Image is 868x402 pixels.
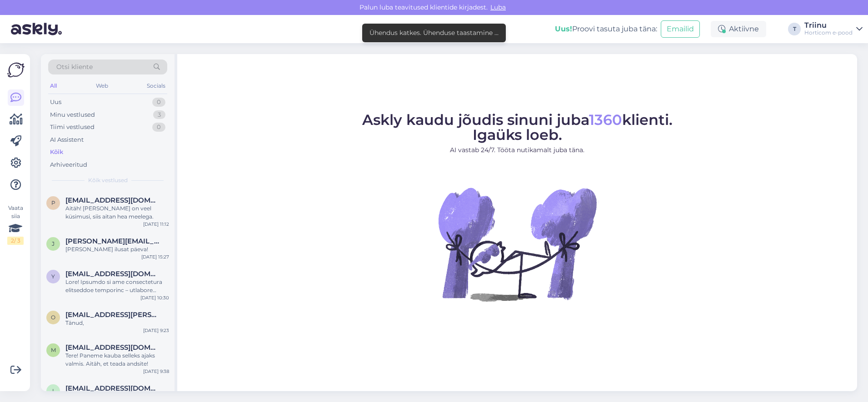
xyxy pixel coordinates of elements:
[65,196,160,204] span: prommik.ulle@gmail.com
[152,123,165,132] div: 0
[51,347,56,353] span: M
[362,111,673,144] span: Askly kaudu jõudis sinuni juba klienti. Igaüks loeb.
[141,253,169,260] div: [DATE] 15:27
[7,204,24,245] div: Vaata siia
[140,294,169,301] div: [DATE] 10:30
[50,123,95,132] div: Tiimi vestlused
[65,270,160,278] span: ylleylley@gmail.com
[50,135,84,144] div: AI Assistent
[555,24,657,35] div: Proovi tasuta juba täna:
[362,145,673,155] p: AI vastab 24/7. Tööta nutikamalt juba täna.
[7,61,25,79] img: Askly Logo
[788,23,801,35] div: T
[65,352,169,368] div: Tere! Paneme kauba selleks ajaks valmis. Aitäh, et teada andsite!
[143,221,169,228] div: [DATE] 11:12
[50,160,87,169] div: Arhiveeritud
[145,80,167,92] div: Socials
[143,368,169,375] div: [DATE] 9:38
[555,25,572,33] b: Uus!
[153,110,165,119] div: 3
[52,387,54,394] span: i
[65,311,160,319] span: oie.ojala@gmail.com
[661,20,700,38] button: Emailid
[52,240,55,247] span: J
[65,278,169,294] div: Lore! Ipsumdo si ame consectetura elitseddoe temporinc – utlabore etdolor, magnaaliqua “enimadmin...
[65,319,169,327] div: Tänud,
[65,204,169,221] div: Aitäh! [PERSON_NAME] on veel küsimusi, siis aitan hea meelega.
[65,237,160,245] span: Jana.demenskaja@mail.ee
[435,162,599,326] img: No Chat active
[56,62,93,72] span: Otsi kliente
[65,343,160,352] span: Marjaliisa.meriste@gmail.com
[143,327,169,334] div: [DATE] 9:23
[589,111,622,129] span: 1360
[711,21,766,37] div: Aktiivne
[488,3,509,11] span: Luba
[7,237,24,245] div: 2 / 3
[65,384,160,392] span: info@vikatimees.eu
[152,98,165,107] div: 0
[65,245,169,253] div: [PERSON_NAME] ilusat päeva!
[94,80,110,92] div: Web
[804,22,863,36] a: TriinuHorticom e-pood
[804,22,853,29] div: Triinu
[88,176,128,184] span: Kõik vestlused
[51,314,55,321] span: o
[51,199,55,206] span: p
[50,98,61,107] div: Uus
[48,80,59,92] div: All
[50,148,63,157] div: Kõik
[804,29,853,36] div: Horticom e-pood
[369,28,499,38] div: Ühendus katkes. Ühenduse taastamine ...
[50,110,95,119] div: Minu vestlused
[51,273,55,280] span: y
